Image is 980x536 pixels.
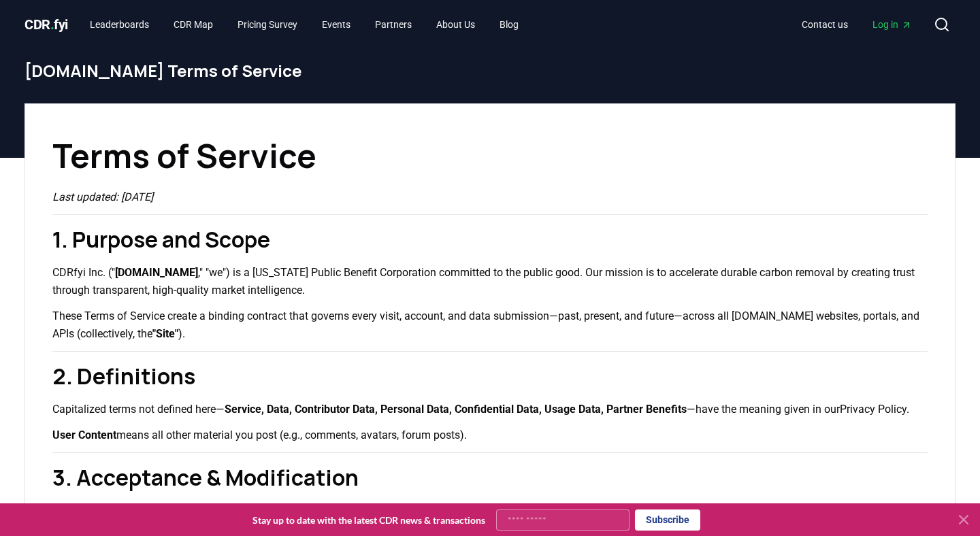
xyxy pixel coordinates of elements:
strong: "Site" [152,327,178,340]
h1: [DOMAIN_NAME] Terms of Service [24,60,955,82]
em: Last updated: [DATE] [52,190,153,203]
a: About Us [425,12,486,37]
p: Capitalized terms not defined here— —have the meaning given in our . [52,401,928,418]
p: These Terms of Service create a binding contract that governs every visit, account, and data subm... [52,307,928,343]
a: Partners [364,12,423,37]
span: CDR fyi [24,16,68,33]
h1: Terms of Service [52,131,928,180]
a: CDR Map [163,12,224,37]
strong: User Content [52,429,116,441]
a: CDR.fyi [24,15,68,34]
a: Log in [862,12,923,37]
a: Blog [489,12,529,37]
strong: Service, Data, Contributor Data, Personal Data, Confidential Data, Usage Data, Partner Benefits [225,403,687,416]
nav: Main [791,12,923,37]
li: By using the Site, you accept these Terms. [52,502,928,518]
span: . [50,16,54,33]
h2: 1. Purpose and Scope [52,223,928,256]
h2: 3. Acceptance & Modification [52,461,928,494]
a: Leaderboards [79,12,160,37]
h2: 2. Definitions [52,360,928,392]
a: Pricing Survey [227,12,308,37]
p: CDRfyi Inc. (" ," "we") is a [US_STATE] Public Benefit Corporation committed to the public good. ... [52,264,928,299]
a: Events [311,12,361,37]
a: Privacy Policy [840,403,906,416]
nav: Main [79,12,529,37]
a: Contact us [791,12,859,37]
p: means all other material you post (e.g., comments, avatars, forum posts). [52,426,928,444]
strong: [DOMAIN_NAME] [115,266,198,279]
span: Log in [872,18,912,31]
